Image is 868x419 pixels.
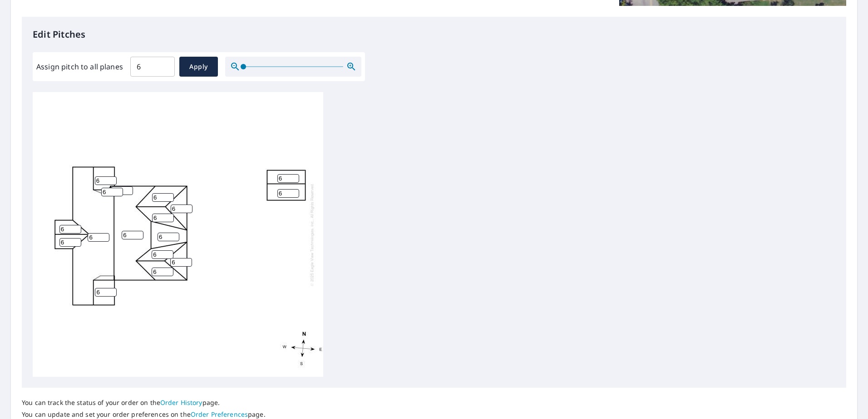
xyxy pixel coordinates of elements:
p: You can track the status of your order on the page. [22,399,266,407]
button: Apply [179,57,218,77]
label: Assign pitch to all planes [36,61,123,72]
a: Order Preferences [191,410,248,419]
input: 00.0 [130,54,175,79]
a: Order History [160,398,202,407]
span: Apply [187,61,211,73]
p: Edit Pitches [33,28,835,41]
p: You can update and set your order preferences on the page. [22,410,266,419]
